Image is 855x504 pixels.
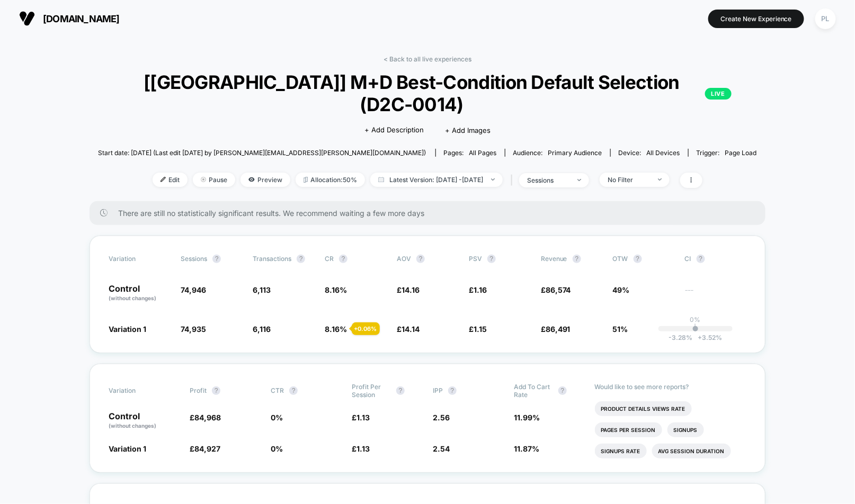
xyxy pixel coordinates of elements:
span: Profit [190,386,207,394]
span: Transactions [253,255,291,263]
span: 8.16 % [325,285,347,294]
span: Add To Cart Rate [514,383,553,399]
span: 74,946 [181,285,206,294]
span: Latest Version: [DATE] - [DATE] [370,173,503,187]
p: Would like to see more reports? [595,383,746,391]
span: --- [685,287,746,302]
span: 0 % [271,413,283,422]
span: There are still no statistically significant results. We recommend waiting a few more days [118,209,744,218]
span: Variation [109,383,167,399]
span: [[GEOGRAPHIC_DATA]] M+D Best-Condition Default Selection (D2C-0014) [123,71,732,115]
button: ? [297,255,305,263]
button: ? [558,386,567,395]
span: 86,574 [546,285,571,294]
span: CTR [271,386,284,394]
button: ? [697,255,705,263]
span: 2.56 [433,413,450,422]
span: 1.13 [357,413,370,422]
span: 51% [613,325,628,334]
span: 86,491 [546,325,571,334]
button: PL [812,8,839,30]
span: Variation [109,255,167,263]
span: PSV [469,255,482,263]
img: end [658,178,662,181]
span: all pages [469,149,497,157]
span: £ [469,325,487,334]
div: + 0.06 % [352,322,380,335]
button: ? [573,255,581,263]
span: (without changes) [109,422,156,429]
span: £ [541,285,571,294]
p: Control [109,284,170,302]
li: Pages Per Session [595,422,662,437]
span: £ [397,325,420,334]
button: ? [634,255,642,263]
img: end [577,179,581,181]
span: (without changes) [109,295,156,301]
span: Device: [610,149,688,157]
button: ? [396,386,405,395]
span: 84,968 [194,413,221,422]
a: < Back to all live experiences [384,55,471,63]
img: Visually logo [19,11,35,26]
span: 3.52 % [693,334,723,341]
span: £ [352,413,370,422]
button: ? [416,255,425,263]
button: ? [487,255,496,263]
span: 6,113 [253,285,271,294]
div: PL [815,8,836,29]
span: Page Load [725,149,757,157]
img: calendar [378,177,384,182]
span: £ [190,413,221,422]
p: | [694,323,697,331]
img: rebalance [304,177,308,183]
span: 1.16 [474,285,487,294]
span: 14.16 [402,285,420,294]
span: Profit Per Session [352,383,391,399]
button: ? [212,255,221,263]
span: 1.13 [357,444,370,453]
span: £ [397,285,420,294]
li: Signups Rate [595,444,647,458]
span: Sessions [181,255,207,263]
span: Variation 1 [109,325,146,334]
img: end [491,178,495,181]
li: Product Details Views Rate [595,401,692,416]
img: edit [161,177,166,182]
span: Edit [153,173,188,187]
span: 6,116 [253,325,271,334]
button: ? [289,386,298,395]
span: 0 % [271,444,283,453]
span: 11.99 % [514,413,540,422]
span: CR [325,255,334,263]
span: Pause [193,173,235,187]
span: + [698,334,702,341]
span: 2.54 [433,444,450,453]
span: 84,927 [194,444,220,453]
p: Control [109,412,179,430]
span: Preview [241,173,290,187]
span: Allocation: 50% [296,173,365,187]
span: all devices [647,149,680,157]
span: -3.28 % [669,334,693,341]
span: Primary Audience [548,149,602,157]
div: Audience: [513,149,602,157]
p: 0% [690,316,701,323]
div: Pages: [444,149,497,157]
span: 49% [613,285,630,294]
span: | [508,173,519,188]
button: [DOMAIN_NAME] [16,10,123,27]
span: Revenue [541,255,567,263]
div: Trigger: [697,149,757,157]
span: 11.87 % [514,444,539,453]
li: Avg Session Duration [652,444,731,458]
span: Start date: [DATE] (Last edit [DATE] by [PERSON_NAME][EMAIL_ADDRESS][PERSON_NAME][DOMAIN_NAME]) [98,149,426,157]
span: + Add Images [445,126,491,134]
p: LIVE [705,88,732,100]
span: OTW [613,255,671,263]
div: No Filter [608,176,650,184]
button: Create New Experience [708,10,804,28]
span: AOV [397,255,411,263]
button: ? [339,255,348,263]
span: 74,935 [181,325,206,334]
